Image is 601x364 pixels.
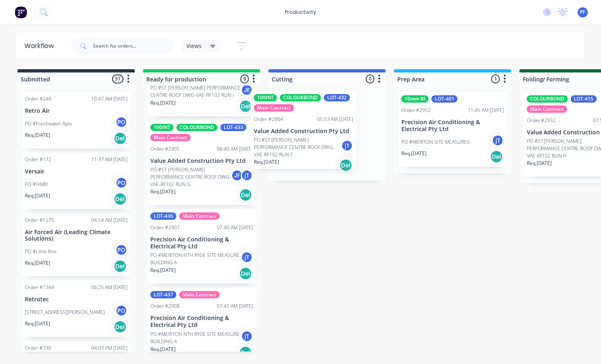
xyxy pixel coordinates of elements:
[187,42,202,50] span: Views
[93,38,174,54] input: Search for orders...
[24,41,58,51] div: Workflow
[15,6,27,18] img: Factory
[281,6,320,18] div: productivity
[580,9,586,16] span: PF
